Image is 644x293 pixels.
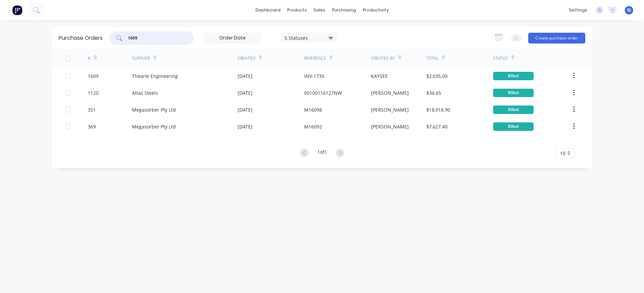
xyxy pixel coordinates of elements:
[88,106,96,113] div: 351
[238,89,252,96] div: [DATE]
[493,72,534,80] div: Billed
[317,148,327,158] div: 1 of 1
[238,72,252,80] div: [DATE]
[238,106,252,113] div: [DATE]
[59,34,103,42] div: Purchase Orders
[88,72,99,80] div: 1609
[88,89,99,96] div: 1120
[284,5,310,15] div: products
[127,35,183,41] input: Search purchase orders...
[304,55,326,61] div: Reference
[132,106,176,113] div: Megasorber Pty Ltd
[426,55,438,61] div: Total
[493,106,534,114] div: Billed
[310,5,329,15] div: sales
[528,33,585,43] button: Create purchase order
[88,123,96,130] div: 369
[371,55,395,61] div: Created By
[493,122,534,131] div: Billed
[627,7,631,13] span: BJ
[304,89,342,96] div: 00100116127NW
[132,55,150,61] div: Supplier
[132,72,178,80] div: Thearle Engineering
[371,72,388,80] div: KAYSEE
[493,55,508,61] div: Status
[359,5,392,15] div: productivity
[88,55,90,61] div: #
[371,123,409,130] div: [PERSON_NAME]
[12,5,22,15] img: Factory
[304,123,322,130] div: M16092
[426,89,441,96] div: $34.65
[252,5,284,15] a: dashboard
[238,55,256,61] div: Created
[304,106,322,113] div: M16098
[565,5,591,15] div: settings
[132,123,176,130] div: Megasorber Pty Ltd
[426,106,450,113] div: $18,918.90
[285,34,333,41] div: 5 Statuses
[560,150,565,157] span: 10
[371,89,409,96] div: [PERSON_NAME]
[238,123,252,130] div: [DATE]
[304,72,324,80] div: INV-1735
[426,123,448,130] div: $7,627.40
[493,89,534,97] div: Billed
[204,33,261,43] input: Order Date
[371,106,409,113] div: [PERSON_NAME]
[329,5,359,15] div: purchasing
[132,89,158,96] div: Atlas Steels
[426,72,448,80] div: $2,035.00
